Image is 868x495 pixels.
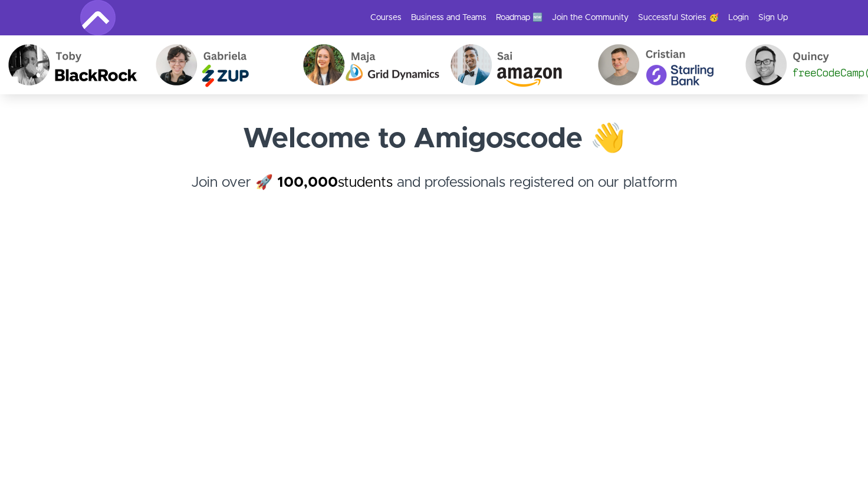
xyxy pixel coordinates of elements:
[295,35,442,94] img: Maja
[80,172,788,214] h4: Join over 🚀 and professionals registered on our platform
[590,35,737,94] img: Cristian
[638,12,719,24] a: Successful Stories 🥳
[552,12,629,24] a: Join the Community
[277,176,338,190] strong: 100,000
[411,12,486,24] a: Business and Teams
[370,12,402,24] a: Courses
[277,176,393,190] a: 100,000students
[147,35,295,94] img: Gabriela
[442,35,590,94] img: Sai
[728,12,749,24] a: Login
[496,12,542,24] a: Roadmap 🆕
[758,12,788,24] a: Sign Up
[243,125,626,153] strong: Welcome to Amigoscode 👋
